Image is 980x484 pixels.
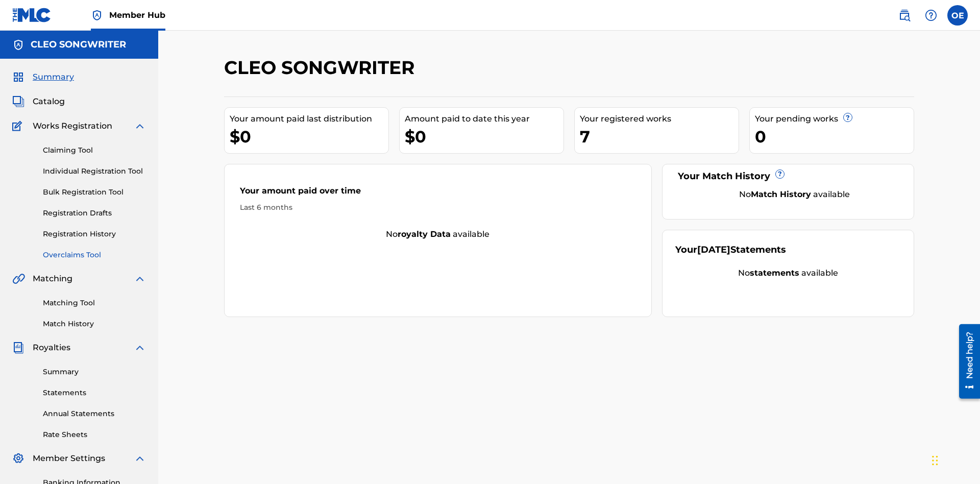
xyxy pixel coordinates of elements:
strong: statements [750,268,799,278]
iframe: Resource Center [951,320,980,404]
img: MLC Logo [12,8,52,22]
a: CatalogCatalog [12,95,65,108]
span: Summary [33,71,74,83]
div: Your amount paid last distribution [230,113,388,125]
a: Registration Drafts [43,208,146,219]
span: ? [844,113,852,122]
img: Catalog [12,95,24,108]
a: SummarySummary [12,71,74,83]
span: Matching [33,273,72,285]
img: expand [134,452,146,465]
img: Accounts [12,39,24,51]
img: expand [134,342,146,354]
div: Your pending works [755,113,914,125]
div: Amount paid to date this year [405,113,563,125]
div: Your amount paid over time [240,185,636,202]
a: Overclaims Tool [43,250,146,260]
div: Drag [932,445,938,476]
img: expand [134,120,146,132]
span: Royalties [33,342,70,354]
div: User Menu [947,5,968,26]
a: Bulk Registration Tool [43,187,146,198]
a: Individual Registration Tool [43,166,146,177]
a: Rate Sheets [43,429,146,440]
div: Your registered works [580,113,739,125]
a: Summary [43,367,146,377]
img: Royalties [12,342,24,354]
span: [DATE] [697,244,730,255]
span: Member Hub [109,9,165,21]
div: $0 [405,125,563,148]
a: Annual Statements [43,408,146,419]
img: Matching [12,273,25,285]
h5: CLEO SONGWRITER [31,39,126,51]
strong: Match History [751,189,811,199]
a: Matching Tool [43,298,146,308]
img: expand [134,273,146,285]
iframe: Chat Widget [929,435,980,484]
div: 7 [580,125,739,148]
div: $0 [230,125,388,148]
div: Your Match History [675,170,901,183]
a: Match History [43,319,146,329]
div: 0 [755,125,914,148]
strong: royalty data [398,229,451,239]
a: Statements [43,388,146,398]
img: Top Rightsholder [91,9,103,21]
a: Registration History [43,229,146,239]
a: Public Search [894,5,915,26]
div: Your Statements [675,243,786,257]
h2: CLEO SONGWRITER [224,56,420,79]
div: No available [675,267,901,279]
div: No available [688,188,901,201]
img: search [898,9,911,21]
div: Help [921,5,941,26]
img: Member Settings [12,452,24,465]
div: No available [225,228,651,240]
a: Claiming Tool [43,145,146,156]
img: Works Registration [12,120,26,132]
div: Last 6 months [240,202,636,213]
span: ? [776,170,784,178]
img: help [925,9,937,21]
span: Works Registration [33,120,112,132]
span: Member Settings [33,452,105,465]
img: Summary [12,71,24,83]
span: Catalog [33,95,65,108]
